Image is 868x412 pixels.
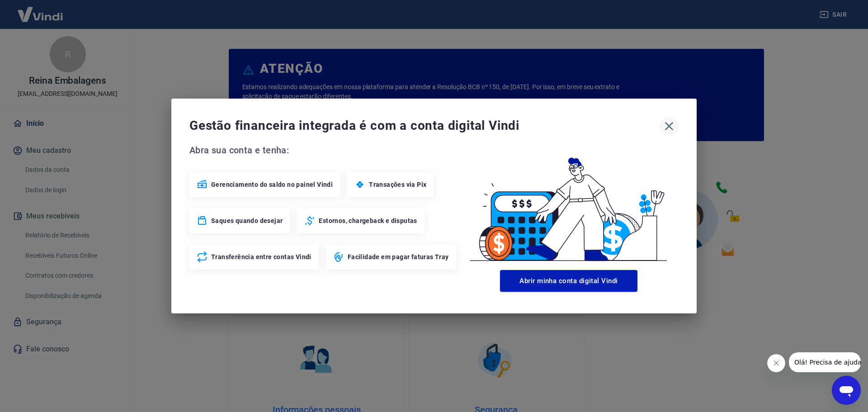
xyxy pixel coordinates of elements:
[189,143,459,157] span: Abra sua conta e tenha:
[348,252,449,261] span: Facilidade em pagar faturas Tray
[211,216,283,225] span: Saques quando desejar
[5,6,76,14] span: Olá! Precisa de ajuda?
[500,270,637,292] button: Abrir minha conta digital Vindi
[459,143,679,266] img: Good Billing
[211,252,311,261] span: Transferência entre contas Vindi
[789,352,861,372] iframe: Mensagem da empresa
[832,376,861,405] iframe: Botão para abrir a janela de mensagens
[767,354,785,372] iframe: Fechar mensagem
[319,216,417,225] span: Estornos, chargeback e disputas
[189,117,660,135] span: Gestão financeira integrada é com a conta digital Vindi
[369,180,426,189] span: Transações via Pix
[211,180,333,189] span: Gerenciamento do saldo no painel Vindi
